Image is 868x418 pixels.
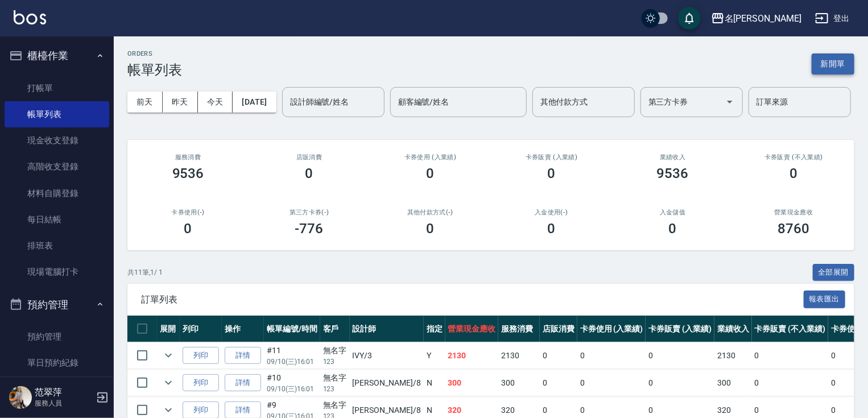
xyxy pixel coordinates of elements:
h2: 第三方卡券(-) [262,209,356,216]
h2: 卡券使用(-) [141,209,235,216]
button: 列印 [183,347,219,365]
h2: 卡券使用 (入業績) [383,154,477,161]
h2: 其他付款方式(-) [383,209,477,216]
p: 123 [323,384,347,394]
a: 高階收支登錄 [5,154,109,180]
td: 2130 [714,342,752,369]
th: 指定 [424,316,445,342]
td: Y [424,342,445,369]
h3: 帳單列表 [127,62,182,78]
button: 前天 [127,92,163,113]
button: 昨天 [163,92,198,113]
h3: 8760 [778,221,810,237]
button: expand row [160,347,177,364]
td: 0 [577,370,646,396]
h2: 入金使用(-) [505,209,598,216]
a: 排班表 [5,233,109,259]
h2: 營業現金應收 [747,209,841,216]
th: 服務消費 [498,316,540,342]
button: 今天 [198,92,233,113]
div: 無名字 [323,372,347,384]
div: 無名字 [323,345,347,357]
p: 共 11 筆, 1 / 1 [127,267,163,278]
img: Logo [14,10,46,24]
p: 服務人員 [35,398,93,408]
div: 無名字 [323,399,347,411]
th: 卡券販賣 (入業績) [646,316,714,342]
div: 名[PERSON_NAME] [725,11,801,26]
span: 訂單列表 [141,294,804,305]
p: 09/10 (三) 16:01 [267,357,317,367]
a: 材料自購登錄 [5,180,109,206]
h2: ORDERS [127,50,182,57]
button: 新開單 [812,53,854,75]
td: N [424,370,445,396]
th: 店販消費 [540,316,577,342]
td: 0 [540,370,577,396]
a: 帳單列表 [5,101,109,127]
td: 0 [646,370,714,396]
th: 營業現金應收 [445,316,499,342]
th: 列印 [180,316,222,342]
th: 展開 [157,316,180,342]
h3: 服務消費 [141,154,235,161]
a: 單日預約紀錄 [5,350,109,376]
h2: 入金儲值 [626,209,720,216]
a: 預約管理 [5,324,109,350]
th: 操作 [222,316,264,342]
h3: 0 [184,221,192,237]
h3: 0 [548,165,556,181]
td: 0 [577,342,646,369]
h3: 9536 [172,165,204,181]
td: 2130 [498,342,540,369]
td: #11 [264,342,320,369]
img: Person [9,386,32,409]
h3: 0 [669,221,677,237]
button: 登出 [811,8,854,29]
h3: 0 [427,165,435,181]
a: 新開單 [812,58,854,69]
h5: 范翠萍 [35,387,93,398]
td: 2130 [445,342,499,369]
a: 報表匯出 [804,293,846,304]
td: 0 [646,342,714,369]
th: 設計師 [350,316,424,342]
button: 櫃檯作業 [5,41,109,71]
td: 300 [445,370,499,396]
h3: 0 [427,221,435,237]
td: 0 [752,342,828,369]
td: [PERSON_NAME] /8 [350,370,424,396]
th: 帳單編號/時間 [264,316,320,342]
button: expand row [160,374,177,391]
h3: 0 [305,165,313,181]
th: 卡券販賣 (不入業績) [752,316,828,342]
th: 客戶 [320,316,350,342]
td: 0 [752,370,828,396]
h2: 店販消費 [262,154,356,161]
a: 現金收支登錄 [5,127,109,154]
a: 打帳單 [5,75,109,101]
button: 名[PERSON_NAME] [706,7,806,30]
td: 300 [498,370,540,396]
button: 預約管理 [5,290,109,320]
button: 報表匯出 [804,291,846,308]
button: 全部展開 [813,264,855,282]
h2: 卡券販賣 (入業績) [505,154,598,161]
td: #10 [264,370,320,396]
p: 123 [323,357,347,367]
a: 詳情 [225,374,261,392]
button: save [678,7,701,30]
button: Open [721,93,739,111]
td: 0 [540,342,577,369]
a: 現場電腦打卡 [5,259,109,285]
td: IVY /3 [350,342,424,369]
h3: -776 [295,221,324,237]
h3: 0 [548,221,556,237]
button: 列印 [183,374,219,392]
p: 09/10 (三) 16:01 [267,384,317,394]
td: 300 [714,370,752,396]
a: 單週預約紀錄 [5,376,109,403]
h2: 業績收入 [626,154,720,161]
a: 詳情 [225,347,261,365]
h3: 9536 [657,165,689,181]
